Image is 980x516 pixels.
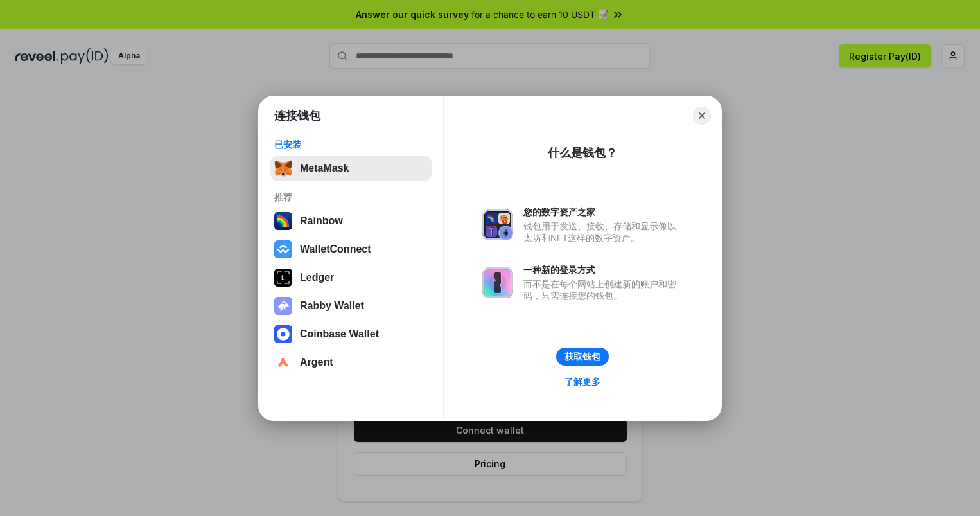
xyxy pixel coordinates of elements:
img: svg+xml,%3Csvg%20xmlns%3D%22http%3A%2F%2Fwww.w3.org%2F2000%2Fsvg%22%20fill%3D%22none%22%20viewBox... [482,267,513,298]
button: Ledger [270,265,432,290]
button: Rabby Wallet [270,293,432,319]
div: WalletConnect [300,244,371,255]
button: MetaMask [270,156,432,181]
button: Argent [270,350,432,375]
div: Coinbase Wallet [300,328,379,340]
img: svg+xml,%3Csvg%20width%3D%22120%22%20height%3D%22120%22%20viewBox%3D%220%200%20120%20120%22%20fil... [274,212,292,230]
a: 了解更多 [557,373,608,390]
div: 什么是钱包？ [548,145,617,161]
div: 已安装 [274,139,428,150]
div: 了解更多 [564,376,600,387]
div: 而不是在每个网站上创建新的账户和密码，只需连接您的钱包。 [523,278,683,301]
div: Argent [300,357,333,368]
div: Rabby Wallet [300,300,364,312]
button: 获取钱包 [556,348,609,366]
h1: 连接钱包 [274,108,320,123]
img: svg+xml,%3Csvg%20width%3D%2228%22%20height%3D%2228%22%20viewBox%3D%220%200%2028%2028%22%20fill%3D... [274,353,292,371]
img: svg+xml,%3Csvg%20width%3D%2228%22%20height%3D%2228%22%20viewBox%3D%220%200%2028%2028%22%20fill%3D... [274,240,292,258]
div: 您的数字资产之家 [523,206,683,218]
div: 推荐 [274,191,428,203]
div: 钱包用于发送、接收、存储和显示像以太坊和NFT这样的数字资产。 [523,220,683,244]
div: Rainbow [300,215,343,227]
div: MetaMask [300,163,349,174]
div: Ledger [300,272,334,283]
button: Rainbow [270,208,432,234]
button: WalletConnect [270,236,432,262]
img: svg+xml,%3Csvg%20xmlns%3D%22http%3A%2F%2Fwww.w3.org%2F2000%2Fsvg%22%20fill%3D%22none%22%20viewBox... [274,297,292,315]
button: Close [693,107,711,125]
img: svg+xml,%3Csvg%20xmlns%3D%22http%3A%2F%2Fwww.w3.org%2F2000%2Fsvg%22%20width%3D%2228%22%20height%3... [274,269,292,287]
button: Coinbase Wallet [270,321,432,347]
img: svg+xml,%3Csvg%20fill%3D%22none%22%20height%3D%2233%22%20viewBox%3D%220%200%2035%2033%22%20width%... [274,159,292,177]
div: 获取钱包 [564,351,600,362]
img: svg+xml,%3Csvg%20width%3D%2228%22%20height%3D%2228%22%20viewBox%3D%220%200%2028%2028%22%20fill%3D... [274,325,292,343]
div: 一种新的登录方式 [523,264,683,276]
img: svg+xml,%3Csvg%20xmlns%3D%22http%3A%2F%2Fwww.w3.org%2F2000%2Fsvg%22%20fill%3D%22none%22%20viewBox... [482,209,513,240]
